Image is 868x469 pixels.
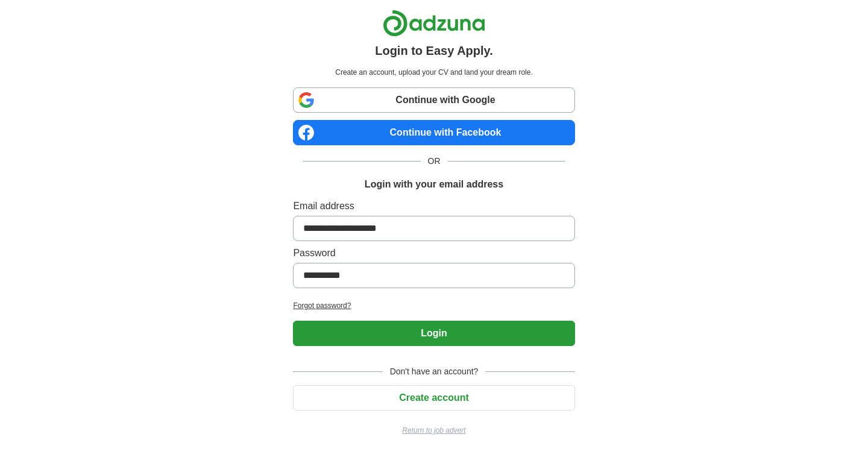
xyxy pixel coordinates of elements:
[293,87,574,113] a: Continue with Google
[293,246,574,260] label: Password
[383,10,485,37] img: Adzuna logo
[293,300,574,311] a: Forgot password?
[383,365,486,378] span: Don't have an account?
[375,42,493,60] h1: Login to Easy Apply.
[293,120,574,145] a: Continue with Facebook
[365,177,503,192] h1: Login with your email address
[293,425,574,436] a: Return to job advert
[293,392,574,403] a: Create account
[293,199,574,213] label: Email address
[293,385,574,411] button: Create account
[293,321,574,346] button: Login
[295,67,572,78] p: Create an account, upload your CV and land your dream role.
[421,155,448,168] span: OR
